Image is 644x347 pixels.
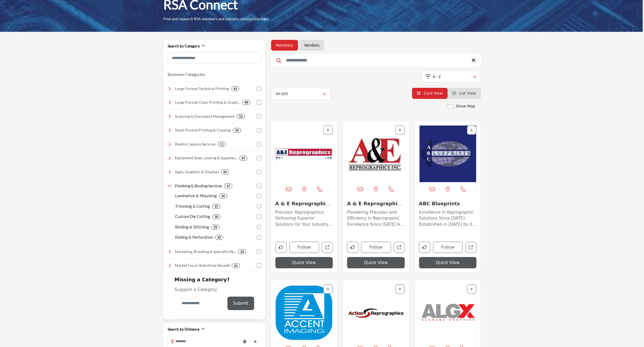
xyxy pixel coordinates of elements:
[419,201,460,206] a: ABC Blueprints
[275,201,333,207] h3: A & E Reprographics - AZ
[456,103,475,109] label: Show Map
[257,100,261,105] input: Select Large-Format Color Printing & Graphics checkbox
[421,71,481,83] button: A - Z
[175,224,209,230] p: Binding & Stitching : Coil, wire, and perfect binding for professional document finishing.
[257,249,261,254] input: Select Marketing, Branding & Specialty Items checkbox
[244,100,248,104] b: 48
[175,287,217,292] span: Suggest a Category
[240,250,244,254] b: 24
[257,235,261,240] input: Select Folding & Perforation checkbox
[242,100,250,105] div: 48 Results For Large-Format Color Printing & Graphics
[257,128,261,133] input: Select Small-Format Printing & Copying checkbox
[470,128,473,132] a: Add To List
[419,208,477,228] a: Excellence in Reprographic Solutions Since [DATE] Established in [DATE] by its founder [PERSON_NA...
[276,126,333,182] a: Open Listing in new tab
[322,242,333,253] a: Open a-e-reprographics-az in new tab
[224,183,232,188] div: 37 Results For Finishing & Binding Services
[175,141,216,147] h4: Reality Capture Services: Laser scanning, BIM modeling, photogrammetry, 3D scanning, and other ad...
[419,209,477,228] p: Excellence in Reprographic Solutions Since [DATE] Established in [DATE] by its founder [PERSON_NA...
[398,287,401,291] a: Add To List
[175,263,230,268] h4: Market Focus (Industries Served): Tailored solutions for industries like architecture, constructi...
[239,114,243,118] b: 52
[223,170,227,174] b: 46
[235,129,239,132] b: 39
[276,43,293,48] a: Members
[347,284,404,341] a: Open Listing in new tab
[276,91,288,96] p: All (69)
[220,142,224,146] b: 11
[211,225,219,230] div: 29 Results For Binding & Stitching
[419,126,476,182] img: ABC Blueprints
[168,52,261,64] input: Search Category
[326,287,330,291] a: Add To List
[257,194,261,198] input: Select Lamination & Mounting checkbox
[419,201,477,207] h3: ABC Blueprints
[276,284,333,341] a: Open Listing in new tab
[276,126,333,182] img: A & E Reprographics - AZ
[448,88,481,99] li: List View
[276,284,333,341] img: Accent Imaging, Inc
[257,214,261,219] input: Select Custom Die Cutting checkbox
[168,336,241,346] input: Search Location
[419,126,476,182] a: Open Listing in new tab
[275,209,333,228] p: Precision Reprographics: Delivering Superior Solutions for Your Industry Needs Located in [GEOGRA...
[214,215,218,218] b: 30
[347,201,405,207] h3: A & E Reprographics, Inc. VA
[218,142,226,147] div: 11 Results For Reality Capture Services
[257,263,261,268] input: Select Market Focus (Industries Served) checkbox
[168,71,205,78] button: Business Categories
[347,284,404,341] img: Action Reprographics
[275,257,333,268] button: Quick View
[175,203,210,209] p: Trimming & Cutting : Precision trimming and cutting for sharp, clean document edges.
[175,155,237,161] h4: Equipment Sales, Leasing & Supplies: Equipment sales, leasing, service, and resale of plotters, s...
[175,86,229,91] h4: Large-Format Technical Printing: High-quality printing for blueprints, construction and architect...
[226,184,230,188] b: 37
[257,184,261,188] input: Select Finishing & Binding Services checkbox
[275,201,331,212] a: A & E Reprographics ...
[326,128,330,132] a: Add To List
[168,43,200,49] h2: Search by Category
[394,242,405,253] a: Open a-e-reprographics-inc-va in new tab
[221,169,229,174] div: 46 Results For Signs, Graphics & Displays
[347,242,358,253] button: Like company
[257,170,261,174] input: Select Signs, Graphics & Displays checkbox
[233,87,237,91] b: 41
[398,128,401,132] a: Add To List
[175,193,217,199] p: Lamination & Mounting : Protective lamination and professional mounting for durability.
[217,235,221,239] b: 30
[163,16,270,22] p: Find and research RSA members and industry solution partners.
[219,193,227,198] div: 36 Results For Lamination & Mounting
[347,209,405,228] p: Pioneering Precision and Efficiency in Reprographic Excellence Since [DATE] As a longstanding lea...
[271,88,331,100] button: All (69)
[257,225,261,229] input: Select Binding & Stitching checkbox
[347,201,402,212] a: A & E Reprographics,...
[175,249,236,254] h4: Marketing, Branding & Specialty Items: Design and creative services, marketing support, and speci...
[175,234,213,240] p: Folding & Perforation : Folding and perforation for brochures, pamphlets, and tear-off forms.
[175,183,222,189] h4: Finishing & Binding Services: Laminating, binding, folding, trimming, and other finishing touches...
[212,204,220,209] div: 35 Results For Trimming & Cutting
[271,54,481,67] input: Search Keyword
[175,277,254,286] h2: Missing a Category?
[433,74,441,79] p: A - Z
[289,242,319,253] button: Follow
[361,242,391,253] button: Follow
[168,327,199,332] h2: Search by Distance
[347,126,404,182] a: Open Listing in new tab
[214,204,218,208] b: 35
[412,88,448,99] li: Card View
[347,126,404,182] img: A & E Reprographics, Inc. VA
[304,43,319,48] a: Vendors
[233,128,241,133] div: 39 Results For Small-Format Printing & Copying
[175,213,210,220] p: Custom Die Cutting : Custom die-cutting for unique shapes and branding materials.
[419,284,476,341] a: Open Listing in new tab
[231,86,239,91] div: 41 Results For Large-Format Technical Printing
[238,249,246,254] div: 24 Results For Marketing, Branding & Specialty Items
[175,127,231,133] h4: Small-Format Printing & Copying: Professional printing for black and white and color document pri...
[424,91,442,95] span: Card View
[275,242,287,253] button: Like company
[419,242,430,253] button: Like company
[227,297,254,310] button: Submit
[175,297,225,310] input: Category Name
[470,287,473,291] a: Add To List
